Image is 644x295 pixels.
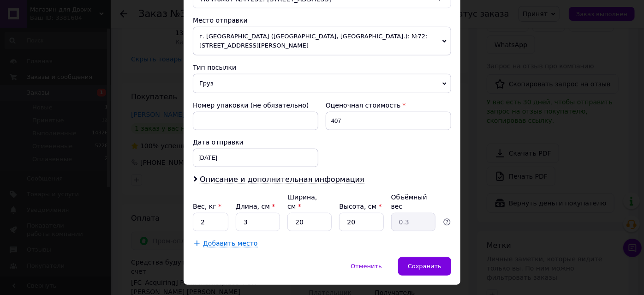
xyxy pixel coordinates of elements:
[287,193,317,210] label: Ширина, см
[391,193,435,211] div: Объёмный вес
[203,240,258,247] span: Добавить место
[408,263,441,270] span: Сохранить
[193,101,318,110] div: Номер упаковки (не обязательно)
[193,203,221,210] label: Вес, кг
[193,17,248,24] span: Место отправки
[326,101,451,110] div: Оценочная стоимость
[339,203,382,210] label: Высота, см
[236,203,275,210] label: Длина, см
[351,263,382,270] span: Отменить
[193,64,236,71] span: Тип посылки
[200,175,364,184] span: Описание и дополнительная информация
[193,74,451,93] span: Груз
[193,138,318,147] div: Дата отправки
[193,27,451,55] span: г. [GEOGRAPHIC_DATA] ([GEOGRAPHIC_DATA], [GEOGRAPHIC_DATA].): №72: [STREET_ADDRESS][PERSON_NAME]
